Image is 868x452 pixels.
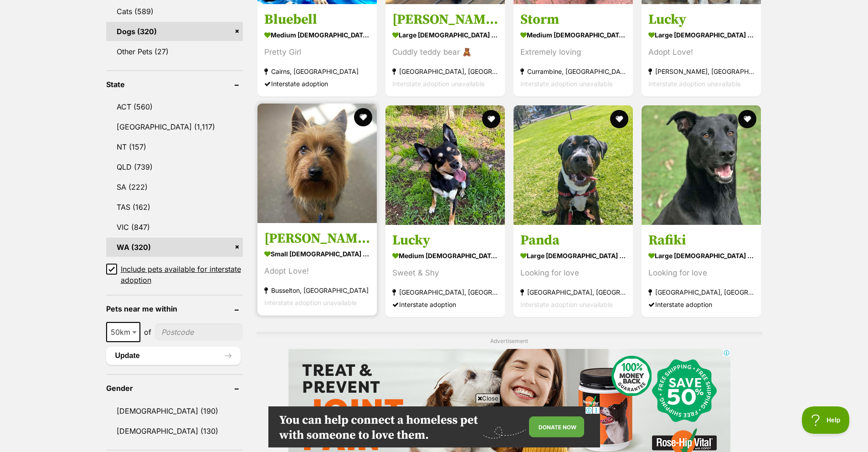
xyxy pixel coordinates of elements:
[106,2,243,21] a: Cats (589)
[106,264,243,286] a: Include pets available for interstate adoption
[514,105,633,225] img: Panda - Large Mixed Breed Dog
[642,4,761,97] a: Lucky large [DEMOGRAPHIC_DATA] Dog Adopt Love! [PERSON_NAME], [GEOGRAPHIC_DATA] Interstate adopti...
[385,225,505,317] a: Lucky medium [DEMOGRAPHIC_DATA] Dog Sweet & Shy [GEOGRAPHIC_DATA], [GEOGRAPHIC_DATA] Interstate a...
[392,267,498,279] div: Sweet & Shy
[257,104,377,223] img: Occy - Mixed breed Dog
[802,406,850,434] iframe: Help Scout Beacon - Open
[610,110,628,128] button: favourite
[264,28,370,42] strong: medium [DEMOGRAPHIC_DATA] Dog
[385,105,505,225] img: Lucky - Australian Kelpie Dog
[121,264,243,286] span: Include pets available for interstate adoption
[648,80,741,88] span: Interstate adoption unavailable
[520,11,626,28] h3: Storm
[106,421,243,441] a: [DEMOGRAPHIC_DATA] (130)
[268,406,600,447] iframe: Advertisement
[106,322,140,342] span: 50km
[392,249,498,262] strong: medium [DEMOGRAPHIC_DATA] Dog
[648,11,754,28] h3: Lucky
[264,11,370,28] h3: Bluebell
[264,78,370,90] div: Interstate adoption
[520,267,626,279] div: Looking for love
[106,197,243,217] a: TAS (162)
[106,117,243,136] a: [GEOGRAPHIC_DATA] (1,117)
[392,11,498,28] h3: [PERSON_NAME]
[392,28,498,42] strong: large [DEMOGRAPHIC_DATA] Dog
[520,28,626,42] strong: medium [DEMOGRAPHIC_DATA] Dog
[520,286,626,298] strong: [GEOGRAPHIC_DATA], [GEOGRAPHIC_DATA]
[264,230,370,247] h3: [PERSON_NAME]
[648,267,754,279] div: Looking for love
[106,22,243,41] a: Dogs (320)
[257,4,377,97] a: Bluebell medium [DEMOGRAPHIC_DATA] Dog Pretty Girl Cairns, [GEOGRAPHIC_DATA] Interstate adoption
[264,265,370,277] div: Adopt Love!
[520,46,626,58] div: Extremely loving
[155,323,243,341] input: postcode
[392,298,498,311] div: Interstate adoption
[648,46,754,58] div: Adopt Love!
[106,305,243,313] header: Pets near me within
[648,298,754,311] div: Interstate adoption
[106,97,243,116] a: ACT (560)
[392,80,485,88] span: Interstate adoption unavailable
[106,177,243,197] a: SA (222)
[648,28,754,42] strong: large [DEMOGRAPHIC_DATA] Dog
[514,225,633,317] a: Panda large [DEMOGRAPHIC_DATA] Dog Looking for love [GEOGRAPHIC_DATA], [GEOGRAPHIC_DATA] Intersta...
[385,4,505,97] a: [PERSON_NAME] large [DEMOGRAPHIC_DATA] Dog Cuddly teddy bear 🧸 [GEOGRAPHIC_DATA], [GEOGRAPHIC_DAT...
[392,286,498,298] strong: [GEOGRAPHIC_DATA], [GEOGRAPHIC_DATA]
[264,46,370,58] div: Pretty Girl
[106,218,243,237] a: VIC (847)
[520,249,626,262] strong: large [DEMOGRAPHIC_DATA] Dog
[520,232,626,249] h3: Panda
[128,1,136,8] img: consumer-privacy-logo.png
[106,384,243,392] header: Gender
[127,0,136,7] img: iconc.png
[648,249,754,262] strong: large [DEMOGRAPHIC_DATA] Dog
[1,1,8,8] img: consumer-privacy-logo.png
[648,65,754,78] strong: [PERSON_NAME], [GEOGRAPHIC_DATA]
[520,80,613,88] span: Interstate adoption unavailable
[392,65,498,78] strong: [GEOGRAPHIC_DATA], [GEOGRAPHIC_DATA]
[106,347,241,365] button: Update
[648,286,754,298] strong: [GEOGRAPHIC_DATA], [GEOGRAPHIC_DATA]
[520,301,613,308] span: Interstate adoption unavailable
[264,65,370,78] strong: Cairns, [GEOGRAPHIC_DATA]
[106,42,243,61] a: Other Pets (27)
[264,247,370,260] strong: small [DEMOGRAPHIC_DATA] Dog
[476,394,500,403] span: Close
[648,232,754,249] h3: Rafiki
[106,157,243,177] a: QLD (739)
[107,326,139,338] span: 50km
[144,327,151,338] span: of
[106,80,243,88] header: State
[514,4,633,97] a: Storm medium [DEMOGRAPHIC_DATA] Dog Extremely loving Currambine, [GEOGRAPHIC_DATA] Interstate ado...
[106,238,243,257] a: WA (320)
[264,284,370,296] strong: Busselton, [GEOGRAPHIC_DATA]
[264,299,357,307] span: Interstate adoption unavailable
[392,232,498,249] h3: Lucky
[106,401,243,421] a: [DEMOGRAPHIC_DATA] (190)
[128,1,137,8] a: Privacy Notification
[106,137,243,156] a: NT (157)
[642,105,761,225] img: Rafiki - German Shepherd Dog
[354,108,372,126] button: favourite
[520,65,626,78] strong: Currambine, [GEOGRAPHIC_DATA]
[257,223,377,316] a: [PERSON_NAME] small [DEMOGRAPHIC_DATA] Dog Adopt Love! Busselton, [GEOGRAPHIC_DATA] Interstate ad...
[482,110,500,128] button: favourite
[642,225,761,317] a: Rafiki large [DEMOGRAPHIC_DATA] Dog Looking for love [GEOGRAPHIC_DATA], [GEOGRAPHIC_DATA] Interst...
[739,110,757,128] button: favourite
[392,46,498,58] div: Cuddly teddy bear 🧸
